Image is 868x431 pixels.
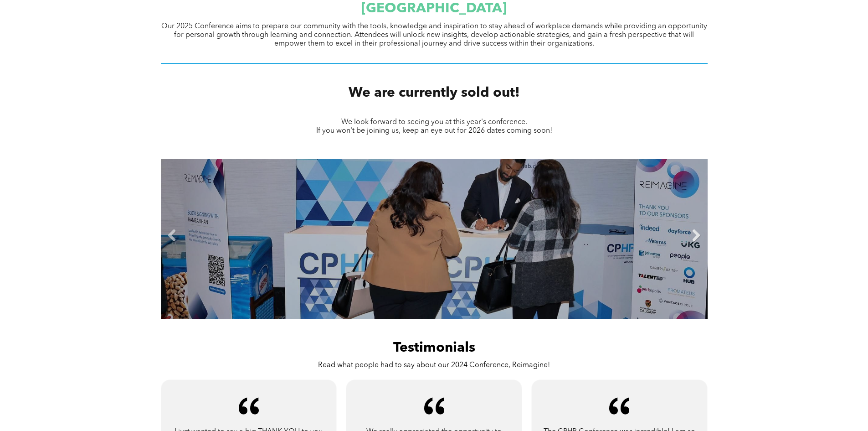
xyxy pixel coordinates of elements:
a: Previous [165,229,179,243]
span: Testimonials [393,341,475,355]
span: If you won't be joining us, keep an eye out for 2026 dates coming soon! [316,127,552,135]
span: Read what people had to say about our 2024 Conference, Reimagine! [318,362,550,369]
span: [GEOGRAPHIC_DATA] [361,2,507,16]
span: We look forward to seeing you at this year's conference. [341,119,527,126]
a: Next [689,229,703,243]
span: Our 2025 Conference aims to prepare our community with the tools, knowledge and inspiration to st... [161,23,707,47]
span: We are currently sold out! [349,86,520,100]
